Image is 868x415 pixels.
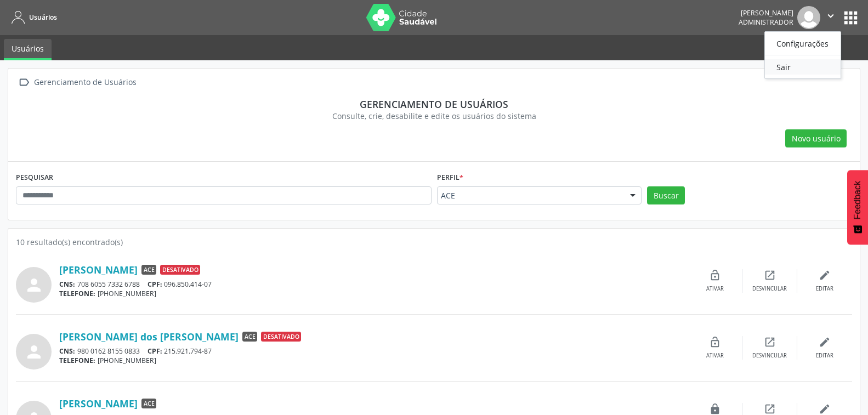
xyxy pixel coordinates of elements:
div: Editar [816,352,833,360]
span: Desativado [160,265,200,275]
div: Gerenciamento de Usuários [32,75,138,90]
i: open_in_new [764,403,776,415]
ul:  [764,31,841,79]
button: apps [841,8,860,27]
span: TELEFONE: [59,356,95,365]
div: Ativar [706,285,724,293]
i:  [825,10,837,22]
a: Usuários [8,8,57,26]
div: 708 6055 7332 6788 096.850.414-07 [59,280,688,289]
span: Novo usuário [792,133,841,144]
a: [PERSON_NAME] [59,264,138,276]
span: Administrador [739,18,793,27]
div: [PHONE_NUMBER] [59,356,688,365]
span: TELEFONE: [59,289,95,298]
button:  [820,6,841,29]
span: Usuários [29,13,57,22]
span: ACE [141,265,156,275]
a: Usuários [4,39,52,60]
span: Feedback [853,181,863,219]
label: Perfil [437,169,463,186]
button: Feedback - Mostrar pesquisa [847,170,868,245]
div: Editar [816,285,833,293]
span: CNS: [59,346,75,356]
div: [PERSON_NAME] [739,8,793,18]
div: 980 0162 8155 0833 215.921.794-87 [59,346,688,356]
a: Configurações [765,36,841,51]
span: ACE [141,399,156,408]
div: Desvincular [752,352,787,360]
img: img [797,6,820,29]
div: 10 resultado(s) encontrado(s) [16,236,852,248]
div: Ativar [706,352,724,360]
span: CNS: [59,280,75,289]
label: PESQUISAR [16,169,53,186]
i: person [24,275,44,295]
i: edit [819,403,831,415]
div: Desvincular [752,285,787,293]
i: open_in_new [764,336,776,348]
i: edit [819,336,831,348]
i: person [24,342,44,362]
i: lock [709,403,721,415]
span: CPF: [147,346,162,356]
i:  [16,75,32,90]
span: ACE [441,190,620,201]
i: lock_open [709,336,721,348]
div: [PHONE_NUMBER] [59,289,688,298]
a: Sair [765,59,841,75]
span: CPF: [147,280,162,289]
i: lock_open [709,269,721,281]
span: Desativado [261,332,301,342]
i: open_in_new [764,269,776,281]
i: edit [819,269,831,281]
a: [PERSON_NAME] dos [PERSON_NAME] [59,331,239,343]
a: [PERSON_NAME] [59,397,138,410]
div: Gerenciamento de usuários [24,98,844,110]
a:  Gerenciamento de Usuários [16,75,138,90]
button: Buscar [647,186,685,205]
button: Novo usuário [785,129,847,148]
span: ACE [242,332,257,342]
div: Consulte, crie, desabilite e edite os usuários do sistema [24,110,844,122]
